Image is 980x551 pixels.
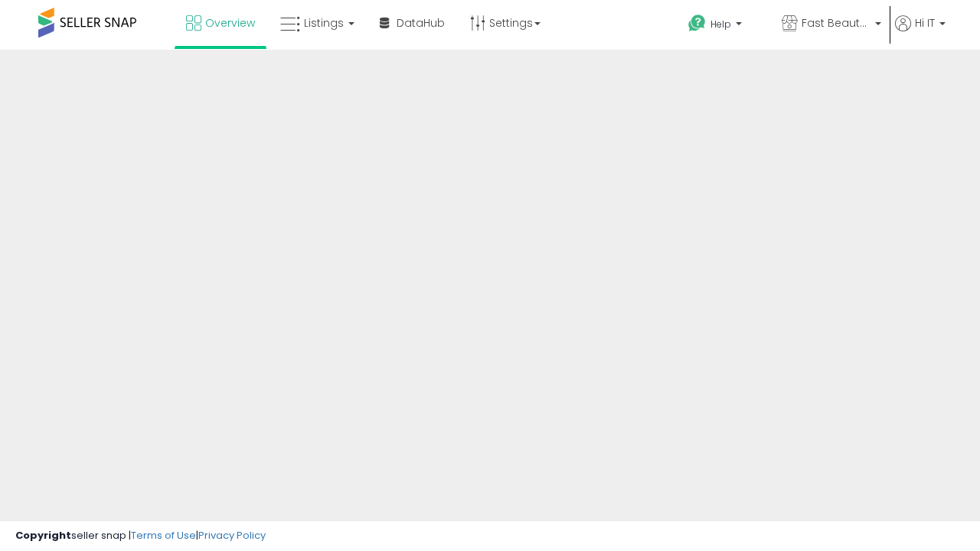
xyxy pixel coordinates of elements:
[397,15,445,31] span: DataHub
[688,14,707,33] i: Get Help
[15,529,266,543] div: seller snap | |
[895,15,946,50] a: Hi IT
[915,15,935,31] span: Hi IT
[710,18,731,31] span: Help
[205,15,255,31] span: Overview
[802,15,871,31] span: Fast Beauty ([GEOGRAPHIC_DATA])
[676,2,768,50] a: Help
[198,528,266,543] a: Privacy Policy
[131,528,196,543] a: Terms of Use
[15,528,71,543] strong: Copyright
[304,15,344,31] span: Listings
